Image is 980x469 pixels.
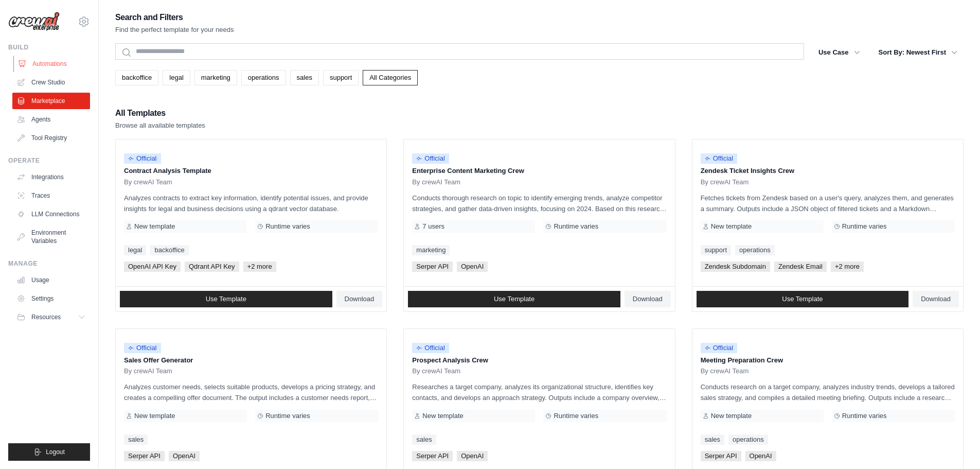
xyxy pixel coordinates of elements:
[422,222,444,231] span: 7 users
[124,166,378,176] p: Contract Analysis Template
[124,451,165,461] span: Serper API
[701,343,738,353] span: Official
[163,70,190,85] a: legal
[265,412,310,420] span: Runtime varies
[457,262,488,272] span: OpenAI
[115,106,205,120] h2: All Templates
[124,153,161,164] span: Official
[194,70,237,85] a: marketing
[13,56,91,72] a: Automations
[12,309,90,325] button: Resources
[265,222,310,231] span: Runtime varies
[115,10,234,25] h2: Search and Filters
[701,193,955,214] p: Fetches tickets from Zendesk based on a user's query, analyzes them, and generates a summary. Out...
[31,313,61,321] span: Resources
[8,443,90,461] button: Logout
[124,367,172,375] span: By crewAI Team
[842,222,887,231] span: Runtime varies
[422,412,463,420] span: New template
[412,262,453,272] span: Serper API
[728,435,768,445] a: operations
[412,435,436,445] a: sales
[150,245,188,255] a: backoffice
[412,451,453,461] span: Serper API
[711,412,752,420] span: New template
[185,262,239,272] span: Qdrant API Key
[124,381,378,403] p: Analyzes customer needs, selects suitable products, develops a pricing strategy, and creates a co...
[134,222,175,231] span: New template
[345,295,375,303] span: Download
[701,166,955,176] p: Zendesk Ticket Insights Crew
[8,12,60,31] img: Logo
[120,291,332,307] a: Use Template
[494,295,534,303] span: Use Template
[701,367,749,375] span: By crewAI Team
[12,130,90,146] a: Tool Registry
[412,381,666,403] p: Researches a target company, analyzes its organizational structure, identifies key contacts, and ...
[701,262,770,272] span: Zendesk Subdomain
[12,224,90,249] a: Environment Variables
[697,291,909,307] a: Use Template
[412,166,666,176] p: Enterprise Content Marketing Crew
[115,70,158,85] a: backoffice
[12,111,90,128] a: Agents
[701,355,955,366] p: Meeting Preparation Crew
[872,43,964,62] button: Sort By: Newest First
[134,412,175,420] span: New template
[124,245,146,255] a: legal
[12,206,90,222] a: LLM Connections
[412,153,449,164] span: Official
[701,381,955,403] p: Conducts research on a target company, analyzes industry trends, develops a tailored sales strate...
[363,70,418,85] a: All Categories
[831,262,864,272] span: +2 more
[633,295,663,303] span: Download
[412,193,666,214] p: Conducts thorough research on topic to identify emerging trends, analyze competitor strategies, a...
[115,120,205,131] p: Browse all available templates
[412,355,666,366] p: Prospect Analysis Crew
[842,412,887,420] span: Runtime varies
[241,70,286,85] a: operations
[457,451,488,461] span: OpenAI
[782,295,823,303] span: Use Template
[701,451,741,461] span: Serper API
[412,343,449,353] span: Official
[774,262,827,272] span: Zendesk Email
[701,178,749,186] span: By crewAI Team
[124,435,148,445] a: sales
[290,70,319,85] a: sales
[336,291,383,307] a: Download
[745,451,776,461] span: OpenAI
[115,25,234,35] p: Find the perfect template for your needs
[124,262,181,272] span: OpenAI API Key
[8,43,90,51] div: Build
[46,448,65,456] span: Logout
[12,272,90,288] a: Usage
[701,153,738,164] span: Official
[124,178,172,186] span: By crewAI Team
[812,43,866,62] button: Use Case
[12,290,90,307] a: Settings
[412,178,460,186] span: By crewAI Team
[12,74,90,91] a: Crew Studio
[701,245,731,255] a: support
[735,245,775,255] a: operations
[554,412,598,420] span: Runtime varies
[412,245,450,255] a: marketing
[412,367,460,375] span: By crewAI Team
[12,169,90,185] a: Integrations
[12,93,90,109] a: Marketplace
[12,187,90,204] a: Traces
[625,291,671,307] a: Download
[8,157,90,165] div: Operate
[921,295,951,303] span: Download
[124,193,378,214] p: Analyzes contracts to extract key information, identify potential issues, and provide insights fo...
[206,295,246,303] span: Use Template
[323,70,359,85] a: support
[701,435,724,445] a: sales
[169,451,200,461] span: OpenAI
[8,259,90,268] div: Manage
[408,291,620,307] a: Use Template
[554,222,598,231] span: Runtime varies
[913,291,959,307] a: Download
[124,355,378,366] p: Sales Offer Generator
